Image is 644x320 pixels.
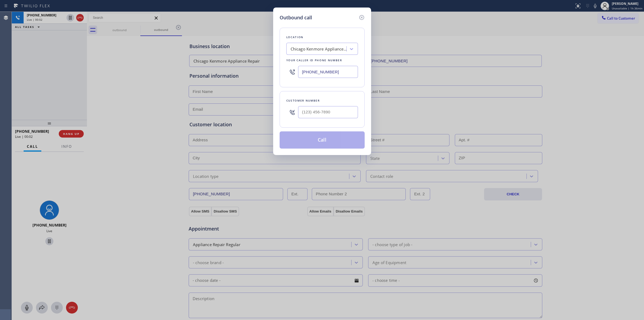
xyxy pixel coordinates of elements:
[291,46,347,52] div: Chicago Kenmore Appliance Repair
[286,57,358,63] div: Your caller id phone number
[298,106,358,118] input: (123) 456-7890
[280,14,312,21] h5: Outbound call
[280,131,365,149] button: Call
[298,66,358,78] input: (123) 456-7890
[286,34,358,40] div: Location
[286,98,358,103] div: Customer number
